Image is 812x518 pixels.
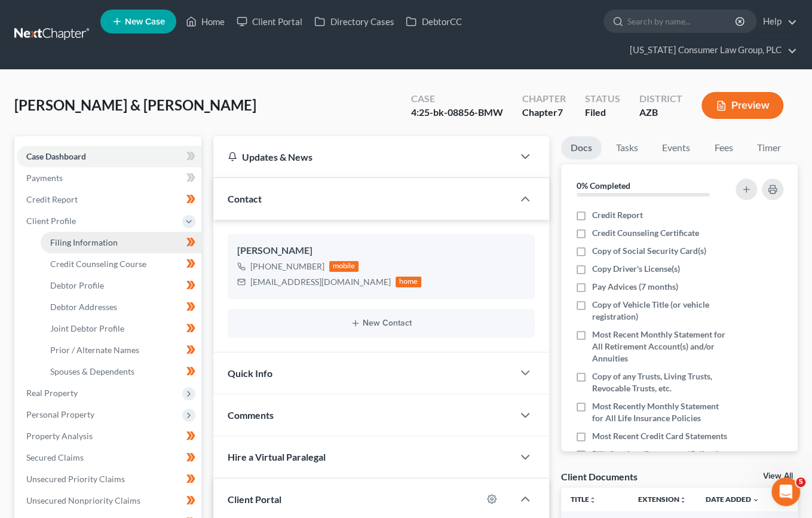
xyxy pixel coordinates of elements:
span: Copy of Vehicle Title (or vehicle registration) [592,299,728,323]
i: unfold_more [589,496,596,504]
input: Search by name... [627,10,737,32]
div: Client Documents [561,470,638,483]
span: Debtor Addresses [50,302,117,312]
div: Filed [585,106,620,119]
a: Credit Counseling Course [41,253,201,275]
a: Debtor Profile [41,275,201,296]
a: Filing Information [41,232,201,253]
span: Quick Info [228,367,272,379]
span: Credit Report [26,194,78,204]
div: Updates & News [228,151,499,163]
span: Unsecured Nonpriority Claims [26,495,140,505]
span: Joint Debtor Profile [50,323,124,333]
div: mobile [329,261,359,272]
a: Unsecured Nonpriority Claims [17,490,201,511]
span: Credit Counseling Course [50,259,146,269]
a: Docs [561,136,602,160]
span: Personal Property [26,409,94,419]
a: Debtor Addresses [41,296,201,318]
span: Case Dashboard [26,151,86,161]
span: Copy of Social Security Card(s) [592,245,706,257]
a: Payments [17,167,201,189]
span: Payments [26,173,63,183]
div: Chapter [522,92,566,106]
span: Secured Claims [26,452,84,462]
span: Hire a Virtual Paralegal [228,451,326,462]
span: Debtor Profile [50,280,104,290]
span: Credit Counseling Certificate [592,227,699,239]
span: Spouses & Dependents [50,366,134,376]
div: 4:25-bk-08856-BMW [411,106,503,119]
div: [PHONE_NUMBER] [250,260,324,272]
div: AZB [639,106,682,119]
a: Directory Cases [308,11,400,32]
span: Property Analysis [26,431,93,441]
a: Events [652,136,700,160]
span: Bills/Invoices/Statements/Collection Letters/Creditor Correspondence [592,448,728,472]
div: [PERSON_NAME] [237,244,525,258]
div: Case [411,92,503,106]
span: Client Profile [26,216,76,226]
a: Tasks [606,136,648,160]
div: [EMAIL_ADDRESS][DOMAIN_NAME] [250,276,391,288]
div: Chapter [522,106,566,119]
a: Client Portal [231,11,308,32]
span: 7 [557,106,563,118]
iframe: Intercom live chat [771,477,800,506]
span: Prior / Alternate Names [50,345,139,355]
span: [PERSON_NAME] & [PERSON_NAME] [14,96,256,114]
span: 5 [796,477,805,487]
span: Client Portal [228,494,281,505]
a: Joint Debtor Profile [41,318,201,339]
span: Comments [228,409,274,421]
strong: 0% Completed [577,180,630,191]
a: Prior / Alternate Names [41,339,201,361]
div: home [396,277,422,287]
span: Credit Report [592,209,643,221]
span: Copy of any Trusts, Living Trusts, Revocable Trusts, etc. [592,370,728,394]
i: expand_more [752,496,759,504]
a: Fees [704,136,743,160]
div: Status [585,92,620,106]
i: unfold_more [679,496,687,504]
a: Help [757,11,797,32]
span: Most Recent Monthly Statement for All Retirement Account(s) and/or Annuities [592,329,728,364]
span: Pay Advices (7 months) [592,281,678,293]
a: Date Added expand_more [706,495,759,504]
button: Preview [701,92,783,119]
span: Filing Information [50,237,118,247]
a: DebtorCC [400,11,467,32]
a: Secured Claims [17,447,201,468]
span: Unsecured Priority Claims [26,474,125,484]
span: Real Property [26,388,78,398]
a: Titleunfold_more [571,495,596,504]
a: View All [763,472,793,480]
div: District [639,92,682,106]
a: [US_STATE] Consumer Law Group, PLC [624,39,797,61]
span: Most Recently Monthly Statement for All Life Insurance Policies [592,400,728,424]
a: Home [180,11,231,32]
span: New Case [125,17,165,26]
a: Property Analysis [17,425,201,447]
a: Unsecured Priority Claims [17,468,201,490]
a: Timer [747,136,790,160]
button: New Contact [237,318,525,328]
a: Case Dashboard [17,146,201,167]
a: Spouses & Dependents [41,361,201,382]
span: Contact [228,193,262,204]
span: Most Recent Credit Card Statements [592,430,727,442]
span: Copy Driver's License(s) [592,263,680,275]
a: Credit Report [17,189,201,210]
a: Extensionunfold_more [638,495,687,504]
